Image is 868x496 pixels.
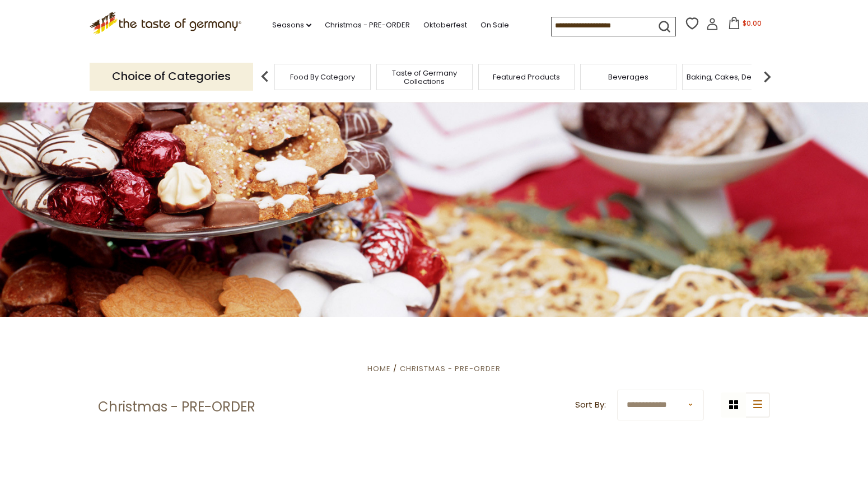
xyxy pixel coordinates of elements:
a: Beverages [608,73,648,81]
a: Christmas - PRE-ORDER [400,363,501,374]
a: Home [367,363,391,374]
a: Taste of Germany Collections [380,69,469,86]
a: Baking, Cakes, Desserts [687,73,773,81]
p: Choice of Categories [90,63,253,90]
a: Featured Products [493,73,560,81]
h1: Christmas - PRE-ORDER [98,399,255,415]
button: $0.00 [721,17,768,34]
a: Christmas - PRE-ORDER [325,19,410,31]
a: Food By Category [290,73,355,81]
img: next arrow [756,65,778,88]
span: $0.00 [743,18,762,28]
label: Sort By: [575,398,606,412]
a: Seasons [272,19,311,31]
img: previous arrow [254,65,276,88]
a: On Sale [480,19,509,31]
a: Oktoberfest [423,19,467,31]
